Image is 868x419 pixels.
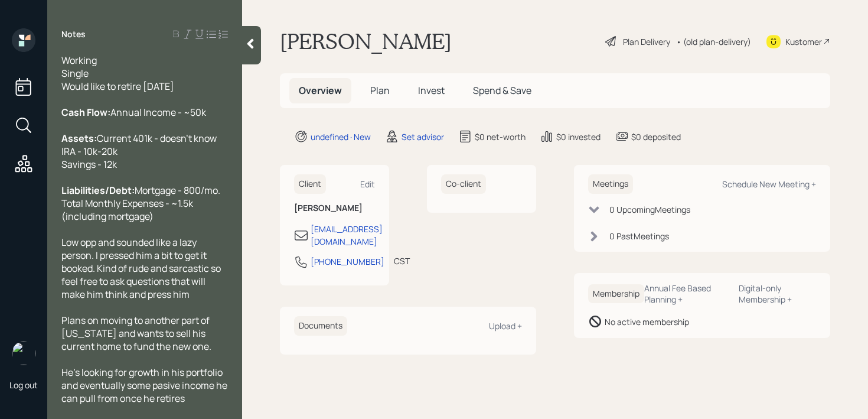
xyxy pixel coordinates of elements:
span: Overview [299,84,342,97]
span: Annual Income - ~50k [110,106,206,119]
h6: Membership [588,284,644,304]
span: Mortgage - 800/mo. Total Monthly Expenses - ~1.5k (including mortgage) [61,184,220,223]
h6: Meetings [588,174,633,194]
div: Digital-only Membership + [739,282,816,305]
span: Assets: [61,132,97,145]
span: He's looking for growth in his portfolio and eventually some pasive income he can pull from once ... [61,366,229,405]
div: 0 Past Meeting s [609,230,669,242]
div: No active membership [605,316,689,328]
span: Invest [418,84,445,97]
span: 65 Working Single Would like to retire [DATE] [61,41,174,93]
div: Kustomer [785,35,822,48]
div: Annual Fee Based Planning + [644,282,729,305]
div: $0 net-worth [475,131,526,143]
div: [PHONE_NUMBER] [311,255,384,268]
h1: [PERSON_NAME] [280,28,452,54]
div: $0 deposited [631,131,681,143]
span: Current 401k - doesn't know IRA - 10k-20k Savings - 12k [61,132,217,171]
img: retirable_logo.png [12,342,35,365]
div: 0 Upcoming Meeting s [609,203,690,216]
div: Edit [360,178,375,190]
span: Plans on moving to another part of [US_STATE] and wants to sell his current home to fund the new ... [61,314,211,353]
div: $0 invested [556,131,601,143]
h6: Documents [294,316,347,336]
span: Spend & Save [473,84,531,97]
span: Cash Flow: [61,106,110,119]
div: Schedule New Meeting + [722,178,816,190]
div: • (old plan-delivery) [676,35,751,48]
span: Plan [370,84,390,97]
div: Log out [9,379,38,391]
div: Set advisor [402,131,444,143]
span: Low opp and sounded like a lazy person. I pressed him a bit to get it booked. Kind of rude and sa... [61,236,223,301]
div: Upload + [489,320,522,332]
h6: Client [294,174,326,194]
h6: [PERSON_NAME] [294,203,375,213]
div: Plan Delivery [623,35,670,48]
div: undefined · New [311,131,371,143]
div: CST [394,255,410,267]
label: Notes [61,28,86,40]
span: Liabilities/Debt: [61,184,135,197]
h6: Co-client [441,174,486,194]
div: [EMAIL_ADDRESS][DOMAIN_NAME] [311,223,383,248]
